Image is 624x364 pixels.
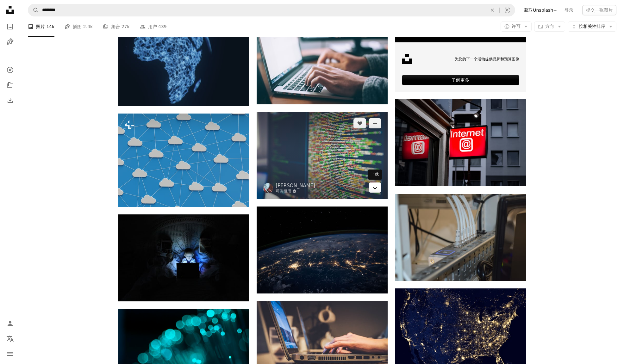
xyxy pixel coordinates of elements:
button: 方向 [534,22,565,32]
a: 集合 27k [103,16,129,37]
button: 按相关性排序 [568,22,616,32]
a: 登录/注册 [4,317,16,330]
img: 男孩在房间里玩笔记本电脑 [118,214,249,301]
span: 相关性 [579,23,605,30]
span: 排序 [596,24,605,29]
a: 黑色背景的蓝色世界地图 [118,56,249,62]
div: 下载 [368,170,382,180]
img: 外太空的照片 [257,207,387,293]
a: [PERSON_NAME] [276,182,315,189]
span: 27k [122,23,130,30]
img: 电脑显示器上的彩色软件或网络代码 [257,112,387,199]
a: 采矿平台的特写照片 [395,234,526,240]
button: 许可 [501,22,532,32]
a: 照片 [4,20,16,33]
img: 蓝色背景与白云用线条连接 [118,114,249,207]
a: 电脑显示器上的彩色软件或网络代码 [257,152,387,158]
a: 获取Unsplash+ [520,5,561,15]
a: 插图 2.4k [65,16,93,37]
a: 下载历史记录 [4,94,16,107]
button: 搜索Unsplash [28,4,39,16]
a: 插图 [4,35,16,48]
a: 蓝色背景与白云用线条连接 [118,157,249,163]
a: 男孩在房间里玩笔记本电脑 [118,255,249,261]
button: 菜单 [4,348,16,360]
a: 夜间城市航拍 [395,329,526,335]
span: 方向 [545,24,554,29]
a: 外太空的照片 [257,247,387,253]
a: 主页 — Unsplash [4,4,16,18]
button: 视觉搜索 [500,4,515,16]
span: 2.4k [83,23,93,30]
img: 黑色背景的蓝色世界地图 [118,12,249,106]
a: 探索 [4,64,16,76]
div: 了解更多 [402,75,519,85]
button: 提交一张图片 [582,5,616,15]
button: 清除 [485,4,499,16]
form: 查找全站点的视觉效果 [28,4,515,16]
span: 许可 [512,24,521,29]
button: 语言 [4,332,16,345]
a: 下载 [369,182,381,193]
a: 人在桌子上使用银色笔记本电脑 [257,339,387,345]
a: 登录 [561,5,577,15]
span: 439 [158,23,167,30]
img: 采矿平台的特写照片 [395,194,526,281]
img: 建筑物附近的建筑物旁边的互联网LED标牌 [395,99,526,186]
button: 添加到收藏 [369,118,381,128]
a: 使用 MacBook Pro 的人 [257,58,387,63]
a: 可供租用 [276,189,315,194]
img: file-1631678316303-ed18b8b5cb9cimage [402,54,412,64]
img: 前往Markus Spiske的个人资料 [263,183,273,193]
a: 建筑物附近的建筑物旁边的互联网LED标牌 [395,140,526,145]
a: 用户 439 [140,16,167,37]
img: 使用 MacBook Pro 的人 [257,17,387,104]
button: 喜欢 [353,118,366,128]
span: 为您的下一个活动提供品牌和预算图像 [455,57,519,62]
span: 按 [579,24,583,29]
a: 集合 [4,79,16,91]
